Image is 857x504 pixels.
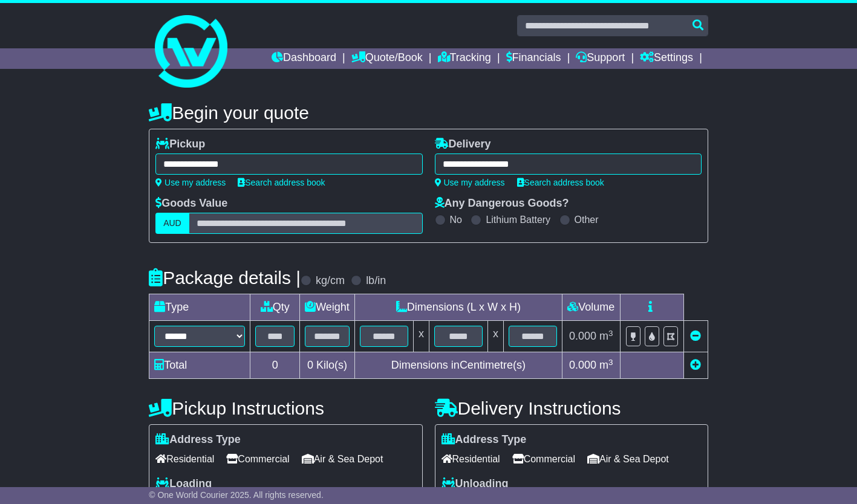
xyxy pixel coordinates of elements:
[576,48,625,69] a: Support
[690,330,701,342] a: Remove this item
[599,359,613,371] span: m
[155,433,241,447] label: Address Type
[413,321,429,352] td: x
[155,138,205,151] label: Pickup
[149,294,250,321] td: Type
[569,330,596,342] span: 0.000
[608,329,613,338] sup: 3
[250,352,300,379] td: 0
[366,274,386,288] label: lb/in
[226,450,289,468] span: Commercial
[155,197,227,210] label: Goods Value
[149,490,324,500] span: © One World Courier 2025. All rights reserved.
[435,197,569,210] label: Any Dangerous Goods?
[354,294,562,321] td: Dimensions (L x W x H)
[250,294,300,321] td: Qty
[435,178,505,187] a: Use my address
[351,48,423,69] a: Quote/Book
[442,477,509,491] label: Unloading
[562,294,620,321] td: Volume
[155,213,189,234] label: AUD
[450,214,462,225] label: No
[238,178,325,187] a: Search address book
[435,398,708,418] h4: Delivery Instructions
[569,359,596,371] span: 0.000
[442,433,527,447] label: Address Type
[599,330,613,342] span: m
[690,359,701,371] a: Add new item
[302,450,383,468] span: Air & Sea Depot
[272,48,336,69] a: Dashboard
[442,450,500,468] span: Residential
[149,398,422,418] h4: Pickup Instructions
[575,214,599,225] label: Other
[155,450,214,468] span: Residential
[435,138,491,151] label: Delivery
[155,477,212,491] label: Loading
[506,48,561,69] a: Financials
[517,178,604,187] a: Search address book
[155,178,226,187] a: Use my address
[307,359,313,371] span: 0
[149,268,301,288] h4: Package details |
[487,321,503,352] td: x
[300,352,355,379] td: Kilo(s)
[512,450,575,468] span: Commercial
[300,294,355,321] td: Weight
[640,48,693,69] a: Settings
[149,103,708,123] h4: Begin your quote
[354,352,562,379] td: Dimensions in Centimetre(s)
[486,214,550,225] label: Lithium Battery
[587,450,669,468] span: Air & Sea Depot
[608,358,613,367] sup: 3
[149,352,250,379] td: Total
[438,48,491,69] a: Tracking
[316,274,345,288] label: kg/cm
